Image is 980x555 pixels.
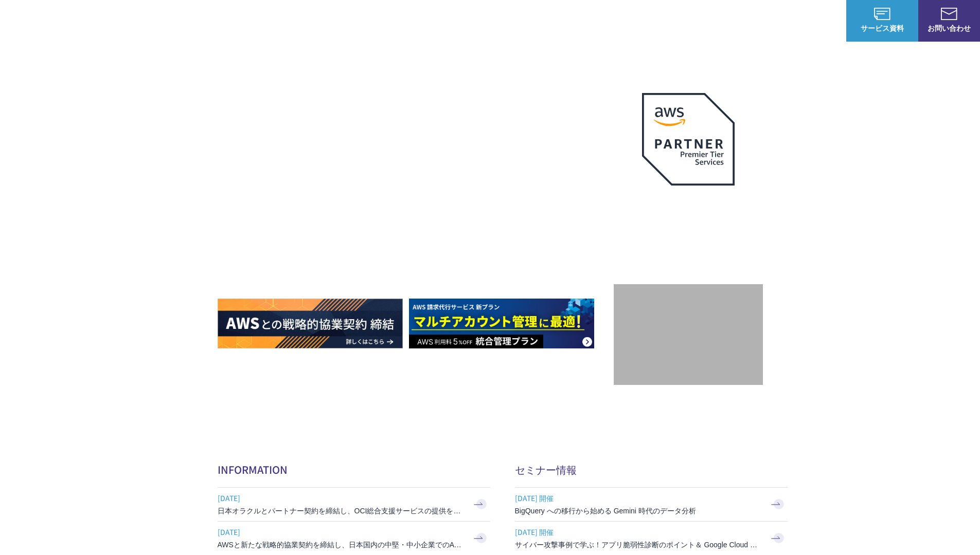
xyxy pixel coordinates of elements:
[630,198,747,237] p: 最上位プレミアティア サービスパートナー
[874,8,890,20] img: AWS総合支援サービス C-Chorus サービス資料
[642,93,735,186] img: AWSプレミアティアサービスパートナー
[918,23,980,33] span: お問い合わせ
[747,15,787,26] p: ナレッジ
[515,490,762,506] span: [DATE] 開催
[218,488,490,521] a: [DATE] 日本オラクルとパートナー契約を締結し、OCI総合支援サービスの提供を開始
[515,540,762,550] h3: サイバー攻撃事例で学ぶ！アプリ脆弱性診断のポイント＆ Google Cloud セキュリティ対策
[118,10,193,31] span: NHN テコラス AWS総合支援サービス
[15,8,193,33] a: AWS総合支援サービス C-Chorus NHN テコラスAWS総合支援サービス
[218,462,490,477] h2: INFORMATION
[218,522,490,555] a: [DATE] AWSと新たな戦略的協業契約を締結し、日本国内の中堅・中小企業でのAWS活用を加速
[676,198,700,213] em: AWS
[515,524,762,540] span: [DATE] 開催
[515,462,788,477] h2: セミナー情報
[515,522,788,555] a: [DATE] 開催 サイバー攻撃事例で学ぶ！アプリ脆弱性診断のポイント＆ Google Cloud セキュリティ対策
[515,506,762,516] h3: BigQuery への移行から始める Gemini 時代のデータ分析
[634,300,742,375] img: 契約件数
[515,488,788,521] a: [DATE] 開催 BigQuery への移行から始める Gemini 時代のデータ分析
[218,114,614,159] p: AWSの導入からコスト削減、 構成・運用の最適化からデータ活用まで 規模や業種業態を問わない マネージドサービスで
[941,8,957,20] img: お問い合わせ
[218,299,403,348] img: AWSとの戦略的協業契約 締結
[846,23,918,33] span: サービス資料
[698,15,727,26] a: 導入事例
[595,15,678,26] p: 業種別ソリューション
[536,15,575,26] p: サービス
[490,15,515,26] p: 強み
[807,15,836,26] a: ログイン
[218,540,465,550] h3: AWSと新たな戦略的協業契約を締結し、日本国内の中堅・中小企業でのAWS活用を加速
[218,169,614,268] h1: AWS ジャーニーの 成功を実現
[218,490,465,506] span: [DATE]
[218,524,465,540] span: [DATE]
[218,506,465,516] h3: 日本オラクルとパートナー契約を締結し、OCI総合支援サービスの提供を開始
[409,299,594,348] img: AWS請求代行サービス 統合管理プラン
